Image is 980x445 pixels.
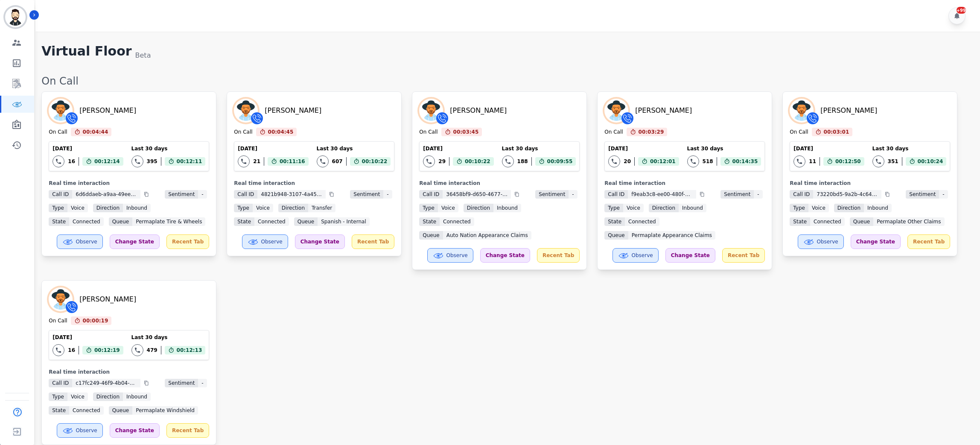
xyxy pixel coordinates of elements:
div: On Call [49,129,67,136]
h1: Virtual Floor [41,44,131,61]
span: Sentiment [906,190,939,199]
span: Call ID [604,190,628,199]
div: [PERSON_NAME] [820,105,877,116]
img: Bordered avatar [5,7,26,27]
div: 395 [147,158,157,165]
span: Call ID [790,190,813,199]
span: Queue [604,231,628,240]
div: Recent Tab [352,234,394,249]
div: 11 [809,158,816,165]
span: State [49,217,69,226]
span: Type [604,204,623,212]
span: Observe [632,252,653,259]
span: Spanish - Internal [318,217,370,226]
span: State [419,217,440,226]
div: On Call [419,129,437,136]
span: State [790,217,810,226]
span: 00:03:01 [824,128,849,136]
div: Change State [110,423,160,438]
div: [PERSON_NAME] [79,105,136,116]
span: Permaplate Appearance Claims [628,231,715,240]
div: Real time interaction [604,180,765,187]
span: transfer [308,204,335,212]
span: 36458bf9-d650-4677-84b6-95489bb08520 [443,190,511,199]
div: Real time interaction [790,180,950,187]
span: voice [67,204,88,212]
span: Queue [109,406,132,415]
span: 00:03:29 [639,128,664,136]
div: 188 [517,158,528,165]
span: inbound [493,204,521,212]
div: Change State [295,234,345,249]
span: Direction [464,204,493,212]
span: Direction [649,204,679,212]
span: Queue [109,217,132,226]
span: Observe [817,238,838,245]
span: f9eab3c8-ee00-480f-bfca-57dfc0a6cb6f [628,190,696,199]
div: 607 [332,158,343,165]
span: Call ID [49,379,72,387]
span: 00:10:22 [465,157,490,166]
img: Avatar [790,99,814,123]
span: voice [67,392,88,401]
span: - [383,190,392,199]
div: Beta [135,50,151,61]
span: inbound [679,204,706,212]
div: Recent Tab [537,248,580,263]
span: Queue [419,231,443,240]
div: Change State [665,248,715,263]
div: Last 30 days [317,145,391,152]
span: c17fc249-46f9-4b04-bea7-6045bef0eaa3 [72,379,140,387]
span: Call ID [234,190,257,199]
div: 518 [703,158,713,165]
div: [PERSON_NAME] [79,294,136,304]
div: Last 30 days [131,145,206,152]
span: 00:04:45 [268,128,294,136]
span: Observe [261,238,283,245]
span: connected [810,217,845,226]
div: On Call [41,74,971,88]
img: Avatar [49,99,73,123]
span: 00:12:11 [177,157,202,166]
span: 00:14:35 [732,157,758,166]
span: 00:04:44 [83,128,108,136]
button: Observe [427,248,473,263]
div: [DATE] [423,145,493,152]
div: Real time interaction [49,180,209,187]
div: 16 [68,158,75,165]
span: connected [69,217,104,226]
span: inbound [864,204,892,212]
div: 351 [888,158,898,165]
span: Observe [76,427,97,434]
div: Last 30 days [687,145,761,152]
span: State [49,406,69,415]
img: Avatar [419,99,443,123]
span: Call ID [49,190,72,199]
span: 00:12:13 [177,346,202,354]
span: Type [49,392,67,401]
span: Type [49,204,67,212]
span: connected [440,217,474,226]
span: Direction [834,204,864,212]
span: Direction [278,204,308,212]
span: 73220bd5-9a2b-4c64-9362-1b88732a1a52 [813,190,881,199]
span: Direction [93,392,123,401]
div: [PERSON_NAME] [450,105,507,116]
div: Real time interaction [234,180,394,187]
span: voice [623,204,644,212]
span: voice [808,204,829,212]
button: Observe [612,248,659,263]
span: 00:09:55 [547,157,573,166]
span: - [198,379,207,387]
div: [PERSON_NAME] [265,105,321,116]
div: 16 [68,347,75,354]
div: Recent Tab [907,234,950,249]
span: Queue [850,217,873,226]
div: On Call [49,317,67,325]
div: Real time interaction [419,180,580,187]
span: State [234,217,254,226]
span: Observe [446,252,468,259]
div: 20 [624,158,631,165]
div: [DATE] [793,145,864,152]
span: Type [790,204,808,212]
